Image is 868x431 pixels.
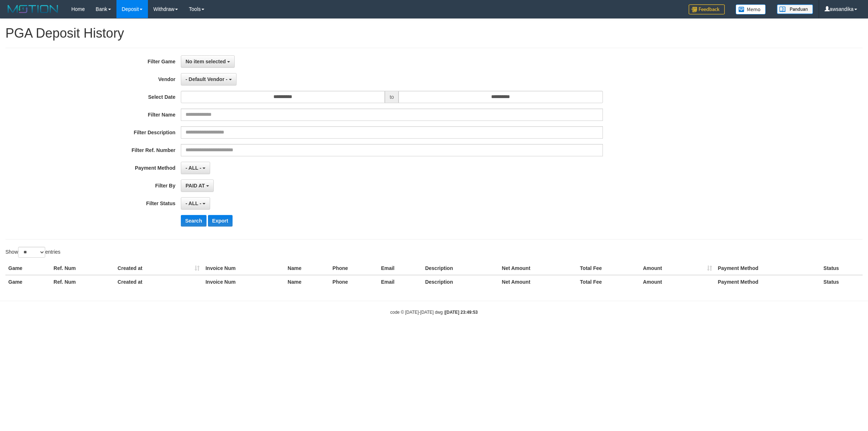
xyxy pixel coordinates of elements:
button: PAID AT [181,179,214,192]
h1: PGA Deposit History [5,26,863,41]
th: Description [422,275,499,288]
th: Name [285,262,329,275]
select: Showentries [18,247,45,258]
span: to [385,91,399,103]
img: MOTION_logo.png [5,4,60,14]
span: PAID AT [186,183,205,189]
span: No item selected [186,59,226,64]
th: Ref. Num [51,262,115,275]
th: Invoice Num [203,275,285,288]
button: Export [208,215,233,227]
th: Payment Method [715,275,821,288]
th: Game [5,275,51,288]
th: Phone [329,275,378,288]
button: Search [181,215,207,227]
th: Status [821,262,863,275]
span: - Default Vendor - [186,76,227,82]
button: - ALL - [181,197,210,210]
strong: [DATE] 23:49:53 [445,310,478,315]
th: Net Amount [499,262,577,275]
th: Total Fee [577,275,640,288]
th: Status [821,275,863,288]
button: - Default Vendor - [181,73,237,85]
th: Created at [115,275,203,288]
th: Phone [329,262,378,275]
th: Total Fee [577,262,640,275]
th: Amount [640,275,715,288]
small: code © [DATE]-[DATE] dwg | [390,310,478,315]
img: Feedback.jpg [689,4,725,14]
th: Net Amount [499,275,577,288]
th: Game [5,262,51,275]
th: Description [422,262,499,275]
th: Email [378,275,422,288]
th: Created at [115,262,203,275]
th: Email [378,262,422,275]
th: Invoice Num [203,262,285,275]
th: Ref. Num [51,275,115,288]
label: Show entries [5,247,60,258]
img: Button%20Memo.svg [736,4,766,14]
th: Amount [640,262,715,275]
span: - ALL - [186,165,201,171]
span: - ALL - [186,200,201,206]
th: Payment Method [715,262,821,275]
button: - ALL - [181,162,210,174]
button: No item selected [181,55,235,68]
img: panduan.png [777,4,813,14]
th: Name [285,275,329,288]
